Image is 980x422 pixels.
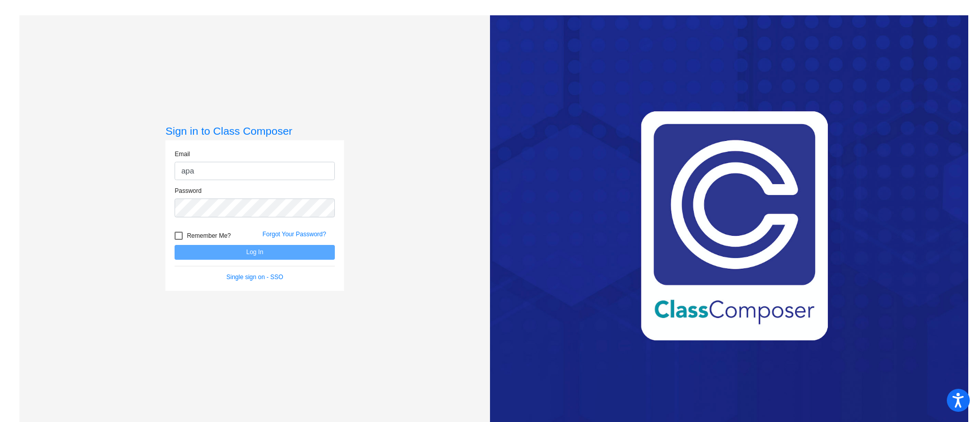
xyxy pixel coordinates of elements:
[175,150,190,159] label: Email
[262,231,326,238] a: Forgot Your Password?
[175,186,202,195] label: Password
[187,230,231,242] span: Remember Me?
[175,245,335,260] button: Log In
[227,274,283,281] a: Single sign on - SSO
[165,125,344,137] h3: Sign in to Class Composer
